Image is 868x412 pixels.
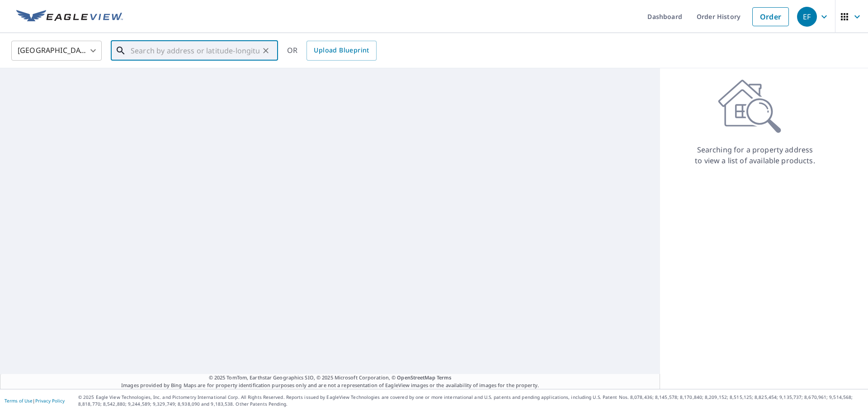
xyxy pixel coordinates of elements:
[694,144,816,166] p: Searching for a property address to view a list of available products.
[797,7,817,27] div: EF
[259,44,272,57] button: Clear
[287,41,377,61] div: OR
[78,394,863,407] p: © 2025 Eagle View Technologies, Inc. and Pictometry International Corp. All Rights Reserved. Repo...
[307,41,376,61] a: Upload Blueprint
[5,398,33,404] a: Terms of Use
[131,38,259,63] input: Search by address or latitude-longitude
[752,7,789,26] a: Order
[16,10,123,24] img: EV Logo
[397,374,435,381] a: OpenStreetMap
[437,374,452,381] a: Terms
[11,38,102,63] div: [GEOGRAPHIC_DATA]
[5,398,65,403] p: |
[314,45,369,56] span: Upload Blueprint
[35,398,65,404] a: Privacy Policy
[209,374,452,382] span: © 2025 TomTom, Earthstar Geographics SIO, © 2025 Microsoft Corporation, ©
